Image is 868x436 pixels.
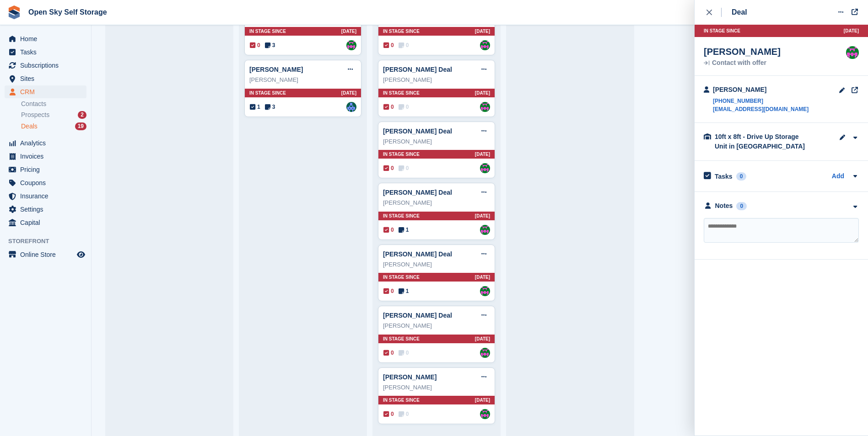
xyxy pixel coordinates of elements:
div: Notes [715,201,733,211]
span: Subscriptions [20,59,75,72]
h2: Tasks [715,172,733,181]
span: 0 [383,410,394,418]
a: menu [5,137,86,149]
a: menu [5,59,86,72]
a: Deals 19 [21,122,86,131]
img: stora-icon-8386f47178a22dfd0bd8f6a31ec36ba5ce8667c1dd55bd0f319d3a0aa187defe.svg [7,5,21,19]
span: [DATE] [475,90,490,96]
span: 0 [383,103,394,111]
span: 0 [383,287,394,295]
span: Storefront [8,237,91,246]
span: CRM [20,85,75,98]
span: [DATE] [844,27,859,34]
div: [PERSON_NAME] [383,383,490,392]
span: [DATE] [475,335,490,342]
span: [DATE] [475,397,490,404]
div: [PERSON_NAME] [249,75,356,85]
span: 1 [399,226,409,234]
img: Richard Baker [480,348,490,358]
span: 3 [265,41,275,49]
div: [PERSON_NAME] [383,137,490,146]
span: In stage since [383,28,420,35]
div: [PERSON_NAME] [383,260,490,269]
span: Analytics [20,137,75,149]
div: 0 [736,172,747,181]
span: 0 [399,349,409,357]
span: In stage since [249,90,286,96]
span: Insurance [20,190,75,202]
span: 0 [399,164,409,172]
span: In stage since [383,213,420,219]
div: 2 [78,111,86,119]
span: In stage since [383,335,420,342]
a: menu [5,72,86,85]
span: In stage since [383,90,420,96]
span: 0 [383,41,394,49]
a: [PERSON_NAME] Deal [383,128,452,135]
a: menu [5,150,86,163]
a: menu [5,85,86,98]
span: 3 [265,103,275,111]
img: Richard Baker [480,102,490,112]
span: 1 [250,103,260,111]
span: 1 [399,287,409,295]
span: In stage since [383,274,420,281]
a: [PERSON_NAME] Deal [383,66,452,73]
div: 10ft x 8ft - Drive Up Storage Unit in [GEOGRAPHIC_DATA] [715,132,806,151]
a: Contacts [21,100,86,108]
span: 0 [250,41,260,49]
a: menu [5,216,86,229]
img: Richard Baker [346,40,356,50]
span: Prospects [21,111,49,119]
span: [DATE] [475,28,490,35]
span: Settings [20,203,75,216]
span: In stage since [383,397,420,404]
span: 0 [383,164,394,172]
span: Tasks [20,46,75,58]
span: [DATE] [341,90,356,96]
span: Sites [20,72,75,85]
a: [PERSON_NAME] Deal [383,312,452,319]
span: 0 [383,226,394,234]
img: Richard Baker [480,286,490,296]
span: Deals [21,122,38,131]
span: In stage since [704,27,740,34]
span: [DATE] [475,274,490,281]
span: 0 [399,103,409,111]
div: [PERSON_NAME] [383,321,490,330]
span: Pricing [20,163,75,176]
img: Richard Baker [846,46,859,59]
span: Home [20,32,75,45]
a: [PHONE_NUMBER] [713,97,809,105]
a: menu [5,46,86,58]
div: Deal [732,7,747,18]
a: menu [5,32,86,45]
div: 0 [736,202,747,210]
span: In stage since [249,28,286,35]
img: Richard Baker [480,163,490,173]
div: [PERSON_NAME] [713,85,809,95]
div: 19 [75,122,86,130]
img: Richard Baker [480,225,490,235]
span: Capital [20,216,75,229]
span: In stage since [383,151,420,158]
img: Damon Boniface [346,102,356,112]
a: [EMAIL_ADDRESS][DOMAIN_NAME] [713,105,809,113]
a: menu [5,190,86,202]
span: Invoices [20,150,75,163]
a: Richard Baker [480,409,490,419]
a: menu [5,176,86,189]
span: [DATE] [341,28,356,35]
a: menu [5,248,86,261]
a: Open Sky Self Storage [25,5,111,20]
div: [PERSON_NAME] [383,75,490,85]
span: Online Store [20,248,75,261]
div: Contact with offer [704,60,781,66]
